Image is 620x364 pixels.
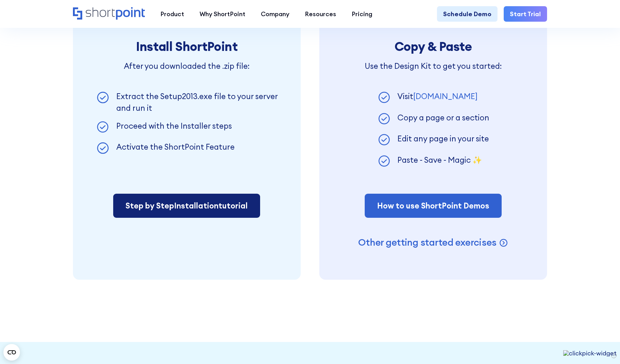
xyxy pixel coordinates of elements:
[358,236,496,248] p: Other getting started exercises
[413,91,478,101] a: [DOMAIN_NAME]
[261,9,289,19] div: Company
[344,6,380,22] a: Pricing
[116,90,278,114] p: Extract the Setup2013.exe file to your server and run it
[113,40,260,54] h3: Install ShortPoint
[352,9,372,19] div: Pricing
[358,236,508,248] a: Other getting started exercises
[397,90,478,102] p: Visit
[253,6,297,22] a: Company
[160,9,184,19] div: Product
[200,9,245,19] div: Why ShortPoint
[305,9,336,19] div: Resources
[397,133,489,144] p: Edit any page in your site
[153,6,192,22] a: Product
[3,344,20,361] button: Open CMP widget
[116,120,232,132] p: Proceed with the Installer steps
[73,7,145,21] a: Home
[192,6,253,22] a: Why ShortPoint
[113,194,260,218] a: Step by StepInstallationtutorial
[397,154,482,166] p: Paste - Save - Magic ✨
[586,331,620,364] iframe: Chat Widget
[297,6,344,22] a: Resources
[342,40,524,54] h3: Copy & Paste
[397,112,489,124] p: Copy a page or a section
[365,194,502,218] a: How to use ShortPoint Demos
[116,141,235,153] p: Activate the ShortPoint Feature
[174,201,218,211] span: Installation
[437,6,498,22] a: Schedule Demo
[504,6,547,22] a: Start Trial
[113,60,260,72] p: After you downloaded the .zip file:
[342,60,524,72] p: Use the Design Kit to get you started:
